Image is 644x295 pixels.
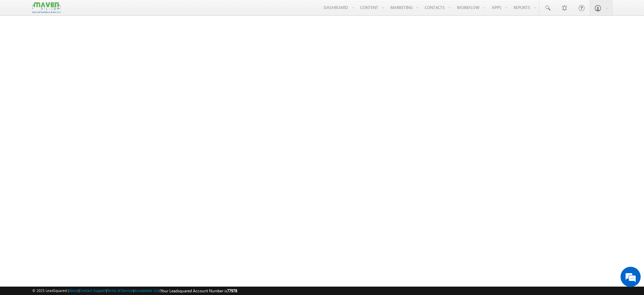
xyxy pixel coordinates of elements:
span: Your Leadsquared Account Number is [161,288,237,293]
img: Custom Logo [32,2,60,13]
span: © 2025 LeadSquared | | | | | [32,288,237,294]
a: About [69,288,78,293]
a: Contact Support [79,288,106,293]
a: Terms of Service [107,288,133,293]
span: 77978 [227,288,237,293]
a: Acceptable Use [134,288,160,293]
